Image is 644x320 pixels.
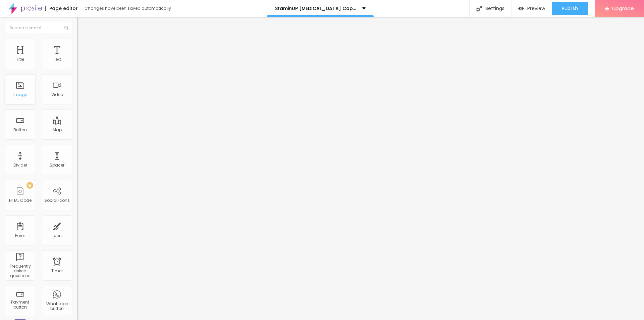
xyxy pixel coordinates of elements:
button: Publish [552,2,588,15]
div: Image [13,92,27,97]
div: Social Icons [44,198,70,203]
iframe: Editor [77,17,644,320]
img: Icone [64,26,68,30]
img: view-1.svg [518,6,524,11]
div: Form [15,233,25,238]
div: Text [53,57,61,62]
div: Spacer [50,163,64,168]
div: Icon [53,233,62,238]
p: StaminUP [MEDICAL_DATA] Capsules [GEOGRAPHIC_DATA] 2025 Honest Review [275,6,357,11]
div: Button [13,128,27,132]
input: Search element [5,22,72,34]
div: Changes have been saved automatically [85,6,171,10]
span: Preview [527,6,545,11]
span: Upgrade [612,5,634,11]
span: Publish [562,6,578,11]
div: Divider [13,163,27,168]
div: Title [16,57,24,62]
div: Map [53,128,62,132]
div: Timer [51,269,63,273]
div: Video [51,92,63,97]
div: Page editor [45,6,78,11]
div: HTML Code [9,198,32,203]
div: Payment button [7,300,33,310]
img: Icone [476,6,482,11]
button: Preview [512,2,552,15]
div: Frequently asked questions [7,264,33,278]
div: Whatsapp button [44,302,70,311]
